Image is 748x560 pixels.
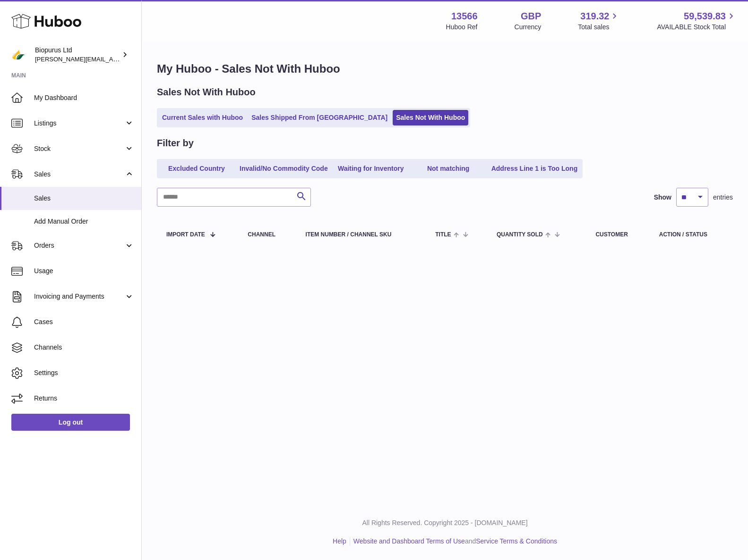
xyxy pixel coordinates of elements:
[34,217,134,226] span: Add Manual Order
[11,48,26,62] img: peter@biopurus.co.uk
[306,232,417,238] div: Item Number / Channel SKU
[35,46,120,64] div: Biopurus Ltd
[34,368,134,377] span: Settings
[166,232,205,238] span: Import date
[595,232,640,238] div: Customer
[451,10,478,23] strong: 13566
[157,61,733,76] h1: My Huboo - Sales Not With Huboo
[34,343,134,352] span: Channels
[157,137,194,150] h2: Filter by
[34,194,134,203] span: Sales
[34,93,134,102] span: My Dashboard
[654,193,671,202] label: Show
[236,161,331,176] a: Invalid/No Commodity Code
[515,23,542,32] div: Currency
[713,193,733,202] span: entries
[497,232,543,238] span: Quantity Sold
[578,23,620,32] span: Total sales
[157,86,256,99] h2: Sales Not With Huboo
[411,161,486,176] a: Not matching
[580,10,609,23] span: 319.32
[350,537,557,546] li: and
[578,10,620,32] a: 319.32 Total sales
[435,232,451,238] span: Title
[34,267,134,276] span: Usage
[476,537,557,545] a: Service Terms & Conditions
[659,232,723,238] div: Action / Status
[159,161,234,176] a: Excluded Country
[34,241,124,250] span: Orders
[657,23,737,32] span: AVAILABLE Stock Total
[34,394,134,403] span: Returns
[333,537,346,545] a: Help
[657,10,737,32] a: 59,539.83 AVAILABLE Stock Total
[11,414,130,431] a: Log out
[248,110,391,125] a: Sales Shipped From [GEOGRAPHIC_DATA]
[521,10,541,23] strong: GBP
[34,318,134,326] span: Cases
[149,518,740,527] p: All Rights Reserved. Copyright 2025 - [DOMAIN_NAME]
[34,292,124,301] span: Invoicing and Payments
[34,119,124,128] span: Listings
[333,161,409,176] a: Waiting for Inventory
[684,10,726,23] span: 59,539.83
[488,161,581,176] a: Address Line 1 is Too Long
[34,170,124,179] span: Sales
[353,537,465,545] a: Website and Dashboard Terms of Use
[34,144,124,153] span: Stock
[248,232,286,238] div: Channel
[446,23,478,32] div: Huboo Ref
[35,55,189,63] span: [PERSON_NAME][EMAIL_ADDRESS][DOMAIN_NAME]
[393,110,468,125] a: Sales Not With Huboo
[159,110,246,125] a: Current Sales with Huboo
